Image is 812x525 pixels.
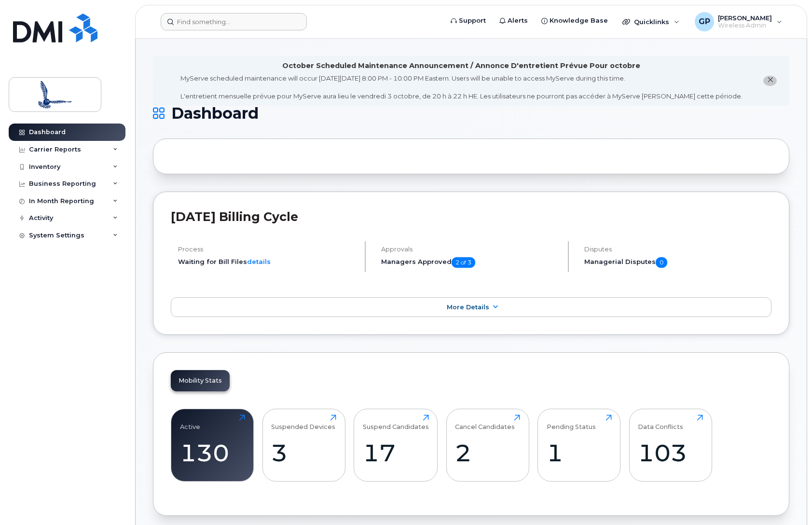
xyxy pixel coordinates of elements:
[180,74,743,101] div: MyServe scheduled maintenance will occur [DATE][DATE] 8:00 PM - 10:00 PM Eastern. Users will be u...
[271,439,336,467] div: 3
[171,209,771,224] h2: [DATE] Billing Cycle
[455,414,520,476] a: Cancel Candidates2
[452,257,475,268] span: 2 of 3
[584,257,771,268] h5: Managerial Disputes
[178,246,357,253] h4: Process
[282,61,640,71] div: October Scheduled Maintenance Announcement / Annonce D'entretient Prévue Pour octobre
[656,257,667,268] span: 0
[171,106,259,121] span: Dashboard
[455,414,515,430] div: Cancel Candidates
[180,439,245,467] div: 130
[547,414,596,430] div: Pending Status
[638,414,703,476] a: Data Conflicts103
[178,257,357,266] li: Waiting for Bill Files
[363,439,429,467] div: 17
[381,257,560,268] h5: Managers Approved
[363,414,429,430] div: Suspend Candidates
[247,258,271,265] a: details
[455,439,520,467] div: 2
[584,246,771,253] h4: Disputes
[381,246,560,253] h4: Approvals
[447,304,489,311] span: More Details
[547,439,612,467] div: 1
[547,414,612,476] a: Pending Status1
[180,414,200,430] div: Active
[271,414,335,430] div: Suspended Devices
[363,414,429,476] a: Suspend Candidates17
[763,76,777,86] button: close notification
[271,414,336,476] a: Suspended Devices3
[638,414,683,430] div: Data Conflicts
[180,414,245,476] a: Active130
[638,439,703,467] div: 103
[770,483,805,518] iframe: Messenger Launcher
